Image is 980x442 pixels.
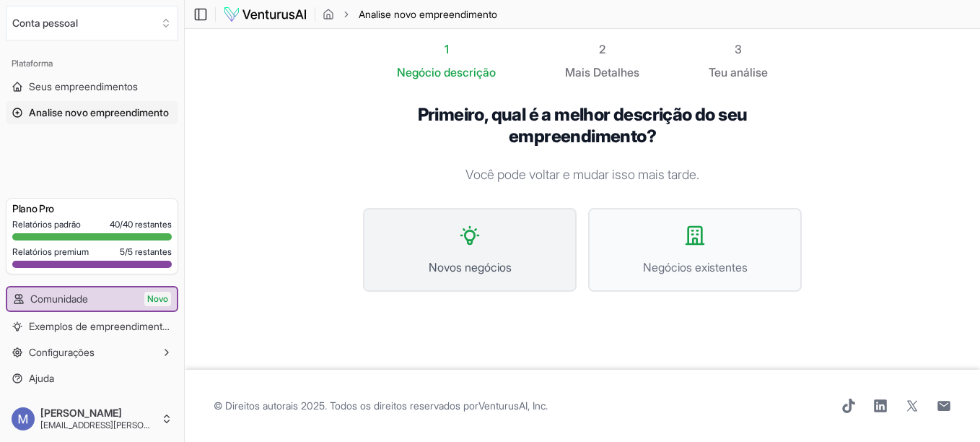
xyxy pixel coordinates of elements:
[29,79,138,94] span: Seus empreendimentos
[40,407,155,420] span: [PERSON_NAME]
[379,259,561,276] span: Novos negócios
[593,65,639,79] span: Detalhes
[397,40,496,58] div: 1
[363,208,577,292] button: Novos negócios
[709,64,727,81] span: Teu
[478,399,546,412] a: VenturusAI, Inc
[323,7,497,22] nav: migalhas de pão
[7,287,177,311] a: ComunidadeNovo
[730,65,768,79] span: análise
[6,101,178,124] a: Analise novo empreendimento
[6,52,178,75] div: Plataforma
[12,201,172,216] h3: Plano Pro
[110,219,172,230] span: 40/40 restantes
[444,65,496,79] span: descrição
[40,420,155,431] span: [EMAIL_ADDRESS][PERSON_NAME][DOMAIN_NAME]
[29,105,169,120] span: Analise novo empreendimento
[6,75,178,98] a: Seus empreendimentos
[30,292,88,306] span: Comunidade
[359,7,497,22] span: Analise novo empreendimento
[363,165,802,185] p: Você pode voltar e mudar isso mais tarde.
[29,319,172,334] span: Exemplos de empreendimentos
[6,367,178,390] a: Ajuda
[29,371,54,386] span: Ajuda
[12,219,81,230] span: Relatórios padrão
[29,345,95,360] span: Configurações
[709,40,768,58] div: 3
[565,40,639,58] div: 2
[12,407,35,430] img: ACg8ocJOTAT4AvTH7KrpXw0CEvdaDpmzWn7ymv3HZ7NyGu83PhNhoA=s96-c
[565,64,590,81] span: Mais
[397,64,441,81] span: Negócio
[588,208,802,292] button: Negócios existentes
[12,246,89,258] span: Relatórios premium
[144,292,171,306] span: Novo
[363,104,802,147] h1: Primeiro, qual é a melhor descrição do seu empreendimento?
[223,6,307,23] img: logotipo
[6,315,178,338] a: Exemplos de empreendimentos
[604,259,786,276] span: Negócios existentes
[214,399,548,413] span: © Direitos autorais 2025. Todos os direitos reservados por .
[6,341,178,364] button: Configurações
[6,6,178,40] button: Selecione uma organização
[120,246,172,258] span: 5/5 restantes
[12,16,78,30] font: Conta pessoal
[6,402,178,436] button: [PERSON_NAME][EMAIL_ADDRESS][PERSON_NAME][DOMAIN_NAME]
